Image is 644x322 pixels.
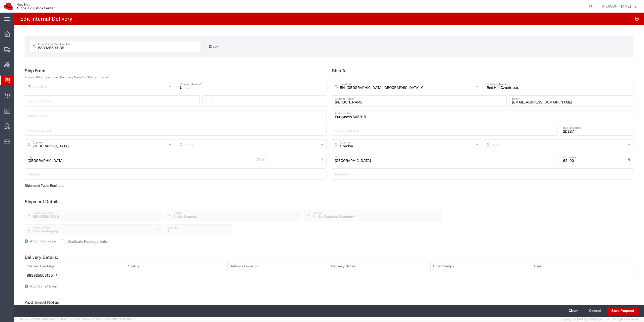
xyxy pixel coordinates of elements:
span: Eva Ruzickova [602,4,631,9]
img: logo [4,3,55,10]
span: 883925503135 [27,273,53,277]
h5: Additional Notes: [25,300,633,305]
span: Attach Package [30,239,56,243]
span: Add Transit Event [30,284,58,288]
a: Cancel [585,307,605,315]
button: Clear [563,307,583,315]
h5: Ship To [332,68,634,73]
h4: Edit Internal Delivery [20,13,72,25]
h5: Delivery Details: [25,255,633,260]
span: [DATE] 08:10:16 [117,318,136,321]
th: Delivery Location [228,262,329,271]
th: Delivery Notes [329,262,430,271]
h5: Ship From [25,68,327,73]
button: Clear [203,41,223,52]
th: Status [126,262,228,271]
th: User [532,262,633,271]
button: [PERSON_NAME] [602,3,637,9]
label: Duplicate Package Data [61,239,107,243]
span: [DATE] 08:38:12 [60,318,81,321]
button: Save Request [607,307,639,315]
h5: Shipment Details: [25,199,633,204]
div: Shipment Type: Business [25,183,327,188]
span: Copyright © [DATE]-[DATE] Agistix Inc., All Rights Reserved [560,317,638,321]
table: Delivery Details: [25,262,633,280]
span: Client: 2025.18.0-7346316 [83,318,136,321]
div: Please, fill at least one: 'Company Name' or 'Contact Name' [25,75,327,80]
th: Time Stamp [430,262,532,271]
th: Carrier Tracking [25,262,126,271]
span: Server: 2025.18.0-4329943ff18 [20,318,81,321]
